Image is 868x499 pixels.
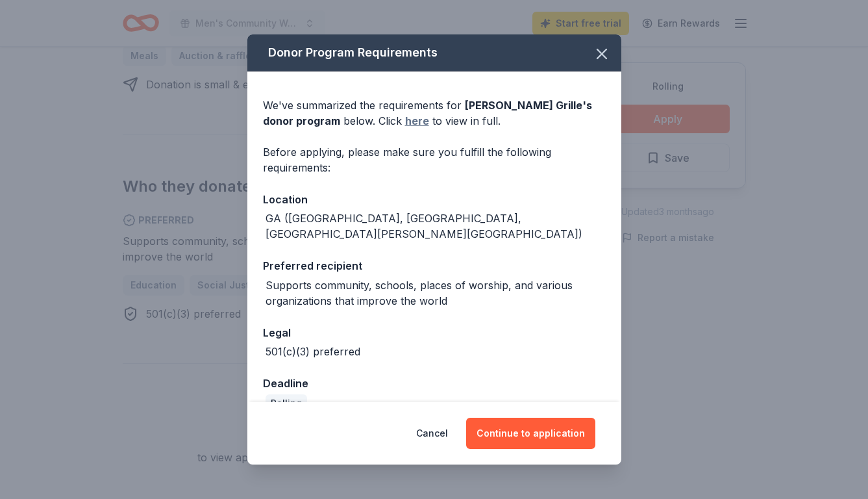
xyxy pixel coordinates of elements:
div: Supports community, schools, places of worship, and various organizations that improve the world [266,277,606,309]
a: here [405,113,429,129]
div: Donor Program Requirements [247,34,621,71]
div: 501(c)(3) preferred [266,344,360,359]
div: Preferred recipient [263,257,606,274]
button: Cancel [416,418,448,449]
div: Rolling [266,394,307,413]
div: Before applying, please make sure you fulfill the following requirements: [263,144,606,175]
div: Deadline [263,375,606,392]
button: Continue to application [466,418,595,449]
div: GA ([GEOGRAPHIC_DATA], [GEOGRAPHIC_DATA], [GEOGRAPHIC_DATA][PERSON_NAME][GEOGRAPHIC_DATA]) [266,211,606,242]
div: We've summarized the requirements for below. Click to view in full. [263,97,606,129]
div: Legal [263,324,606,341]
div: Location [263,191,606,208]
